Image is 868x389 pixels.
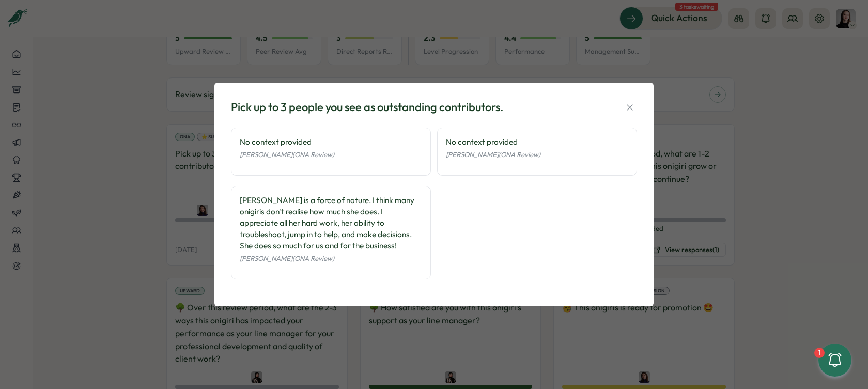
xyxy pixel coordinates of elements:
div: 1 [814,348,825,358]
span: [PERSON_NAME] (ONA Review) [240,150,334,159]
div: No context provided [240,136,422,148]
span: [PERSON_NAME] (ONA Review) [446,150,540,159]
button: 1 [818,344,851,377]
div: [PERSON_NAME] is a force of nature. I think many onigiris don't realise how much she does. I appr... [240,195,422,252]
span: [PERSON_NAME] (ONA Review) [240,254,334,262]
div: No context provided [446,136,628,148]
div: Pick up to 3 people you see as outstanding contributors. [231,99,503,115]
